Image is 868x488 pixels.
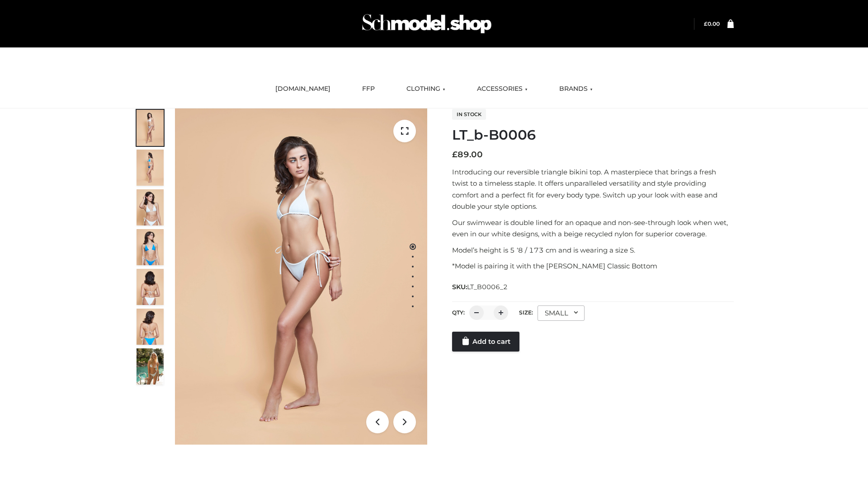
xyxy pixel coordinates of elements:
[452,150,483,160] bdi: 89.00
[359,6,495,42] img: Schmodel Admin 964
[467,283,508,291] span: LT_B0006_2
[400,79,452,99] a: CLOTHING
[452,127,734,143] h1: LT_b-B0006
[137,189,164,225] img: ArielClassicBikiniTop_CloudNine_AzureSky_OW114ECO_3-scaled.jpg
[355,79,382,99] a: FFP
[269,79,337,99] a: [DOMAIN_NAME]
[452,332,519,352] a: Add to cart
[137,269,164,305] img: ArielClassicBikiniTop_CloudNine_AzureSky_OW114ECO_7-scaled.jpg
[519,309,533,316] label: Size:
[137,150,164,186] img: ArielClassicBikiniTop_CloudNine_AzureSky_OW114ECO_2-scaled.jpg
[137,110,164,146] img: ArielClassicBikiniTop_CloudNine_AzureSky_OW114ECO_1-scaled.jpg
[452,109,486,120] span: In stock
[704,20,708,27] span: £
[452,260,734,272] p: *Model is pairing it with the [PERSON_NAME] Classic Bottom
[704,20,720,27] bdi: 0.00
[452,150,458,160] span: £
[452,244,734,256] p: Model’s height is 5 ‘8 / 173 cm and is wearing a size S.
[452,217,734,240] p: Our swimwear is double lined for an opaque and non-see-through look when wet, even in our white d...
[552,79,599,99] a: BRANDS
[175,108,427,445] img: LT_b-B0006
[452,282,509,292] span: SKU:
[137,229,164,265] img: ArielClassicBikiniTop_CloudNine_AzureSky_OW114ECO_4-scaled.jpg
[538,305,585,321] div: SMALL
[452,166,734,212] p: Introducing our reversible triangle bikini top. A masterpiece that brings a fresh twist to a time...
[137,348,164,385] img: Arieltop_CloudNine_AzureSky2.jpg
[137,309,164,345] img: ArielClassicBikiniTop_CloudNine_AzureSky_OW114ECO_8-scaled.jpg
[704,20,720,27] a: £0.00
[452,309,465,316] label: QTY:
[470,79,534,99] a: ACCESSORIES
